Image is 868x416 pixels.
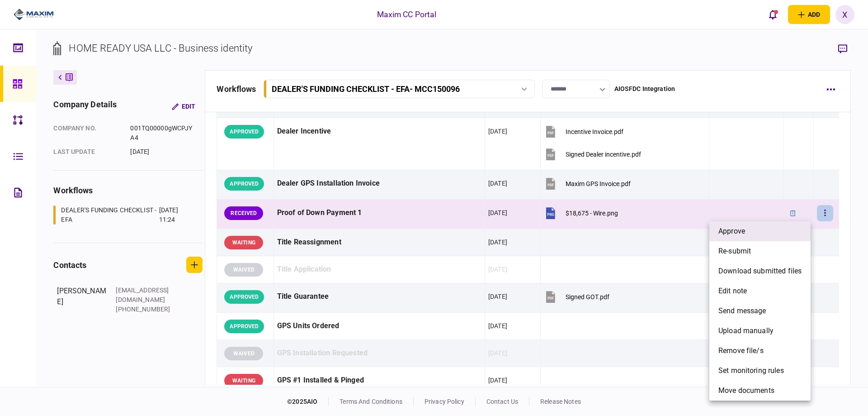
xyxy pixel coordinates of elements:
span: send message [718,306,766,316]
span: approve [718,226,745,237]
span: upload manually [718,325,774,336]
span: re-submit [718,246,751,257]
span: edit note [718,286,747,296]
span: Move documents [718,385,774,396]
span: remove file/s [718,345,764,356]
span: set monitoring rules [718,365,784,376]
span: download submitted files [718,266,802,277]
